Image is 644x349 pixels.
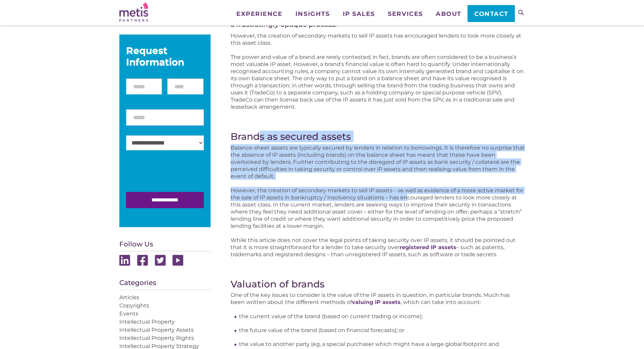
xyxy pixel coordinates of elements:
[231,144,525,180] p: Balance-sheet assets are typically secured by lenders in relation to borrowings. It is therefore ...
[119,310,138,317] a: Events
[119,279,211,290] h4: Categories
[388,11,423,17] span: Services
[119,302,149,309] a: Copyrights
[231,237,525,258] p: While this article does not cover the legal points of taking security over IP assets, it should b...
[119,335,194,341] a: Intellectual Property Rights
[295,11,330,17] span: Insights
[231,131,525,142] h3: Brands as secured assets
[119,319,175,325] a: Intellectual Property
[474,11,508,17] span: Contact
[231,187,525,230] p: However, the creation of secondary markets to sell IP assets – as well as evidence of a more acti...
[236,11,282,17] span: Experience
[119,327,194,333] a: Intellectual Property Assets
[126,160,229,187] iframe: reCAPTCHA
[352,299,401,305] a: valuing IP assets
[119,241,211,252] h4: Follow Us
[468,5,515,22] a: Contact
[436,11,461,17] span: About
[231,291,525,306] p: One of the key issues to consider is the value of the IP assets in question, in particular brands...
[239,313,525,320] li: the current value of the brand (based on current trading or income);
[126,45,204,68] div: Request Information
[119,294,139,301] a: Articles
[400,244,456,250] a: registered IP assets
[239,327,525,334] li: the future value of the brand (based on financial forecasts); or
[231,53,525,110] p: The power and value of a brand are rarely contested; in fact, brands are often considered to be a...
[343,11,375,17] span: IP Sales
[137,255,148,266] img: Facebook
[119,255,130,266] img: Linkedin
[155,255,166,266] img: Twitter
[231,278,525,290] h3: Valuation of brands
[231,32,525,46] p: However, the creation of secondary markets to sell IP assets has encouraged lenders to look more ...
[172,255,183,266] img: Youtube
[119,2,148,22] img: Metis Partners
